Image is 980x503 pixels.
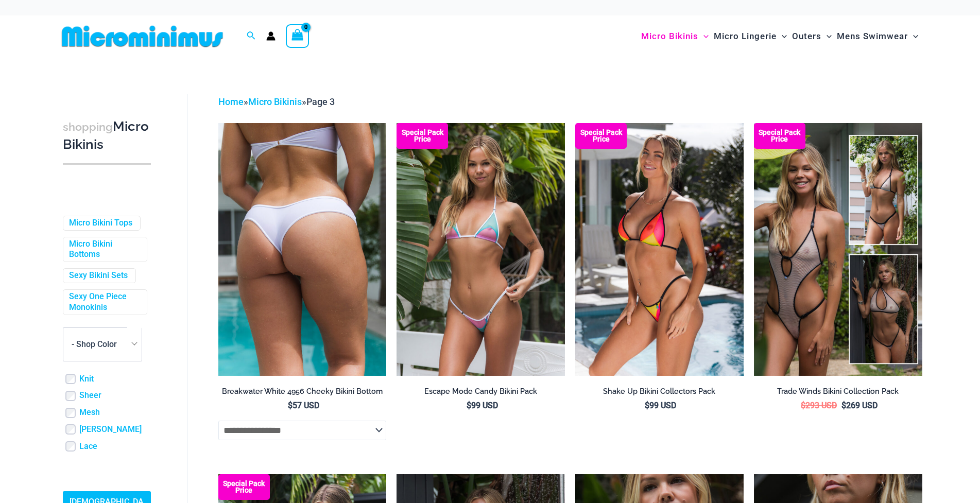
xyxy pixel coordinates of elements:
[754,129,805,143] b: Special Pack Price
[397,387,565,396] h2: Escape Mode Candy Bikini Pack
[754,387,922,396] h2: Trade Winds Bikini Collection Pack
[834,21,921,52] a: Mens SwimwearMenu ToggleMenu Toggle
[575,129,627,143] b: Special Pack Price
[218,123,387,375] img: Breakwater White 341 Top 4956 Shorts 04
[645,401,649,410] span: $
[467,401,471,410] span: $
[288,401,319,410] bdi: 57 USD
[908,23,918,49] span: Menu Toggle
[754,387,922,400] a: Trade Winds Bikini Collection Pack
[397,129,448,143] b: Special Pack Price
[639,21,711,52] a: Micro BikinisMenu ToggleMenu Toggle
[714,23,777,49] span: Micro Lingerie
[218,480,270,494] b: Special Pack Price
[69,239,139,261] a: Micro Bikini Bottoms
[397,123,565,375] a: Escape Mode Candy 3151 Top 4151 Bottom 02 Escape Mode Candy 3151 Top 4151 Bottom 04Escape Mode Ca...
[288,401,293,410] span: $
[841,401,878,410] bdi: 269 USD
[711,21,789,52] a: Micro LingerieMenu ToggleMenu Toggle
[79,390,101,401] a: Sheer
[218,387,387,396] h2: Breakwater White 4956 Cheeky Bikini Bottom
[754,123,922,375] img: Collection Pack (1)
[792,23,821,49] span: Outers
[72,339,117,349] span: - Shop Color
[575,387,744,400] a: Shake Up Bikini Collectors Pack
[698,23,709,49] span: Menu Toggle
[821,23,832,49] span: Menu Toggle
[218,96,244,107] a: Home
[79,424,142,435] a: [PERSON_NAME]
[218,96,335,107] span: » »
[79,374,94,385] a: Knit
[777,23,787,49] span: Menu Toggle
[641,23,698,49] span: Micro Bikinis
[637,19,923,54] nav: Site Navigation
[247,30,256,43] a: Search icon link
[801,401,837,410] bdi: 293 USD
[63,328,142,361] span: - Shop Color
[645,401,676,410] bdi: 99 USD
[754,123,922,375] a: Collection Pack (1) Trade Winds IvoryInk 317 Top 469 Thong 11Trade Winds IvoryInk 317 Top 469 Tho...
[218,123,387,375] a: Breakwater White 4956 Shorts 01Breakwater White 341 Top 4956 Shorts 04Breakwater White 341 Top 49...
[575,123,744,375] a: Shake Up Sunset 3145 Top 4145 Bottom 04 Shake Up Sunset 3145 Top 4145 Bottom 05Shake Up Sunset 31...
[69,270,128,281] a: Sexy Bikini Sets
[79,441,97,452] a: Lace
[467,401,498,410] bdi: 99 USD
[841,401,846,410] span: $
[248,96,302,107] a: Micro Bikinis
[306,96,335,107] span: Page 3
[575,123,744,375] img: Shake Up Sunset 3145 Top 4145 Bottom 04
[58,25,227,48] img: MM SHOP LOGO FLAT
[397,123,565,375] img: Escape Mode Candy 3151 Top 4151 Bottom 02
[266,31,276,41] a: Account icon link
[218,387,387,400] a: Breakwater White 4956 Cheeky Bikini Bottom
[63,118,151,153] h3: Micro Bikinis
[397,387,565,400] a: Escape Mode Candy Bikini Pack
[63,120,113,133] span: shopping
[837,23,908,49] span: Mens Swimwear
[79,407,100,418] a: Mesh
[575,387,744,396] h2: Shake Up Bikini Collectors Pack
[789,21,834,52] a: OutersMenu ToggleMenu Toggle
[63,327,142,361] span: - Shop Color
[69,218,132,229] a: Micro Bikini Tops
[286,24,310,48] a: View Shopping Cart, empty
[69,291,139,313] a: Sexy One Piece Monokinis
[801,401,805,410] span: $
